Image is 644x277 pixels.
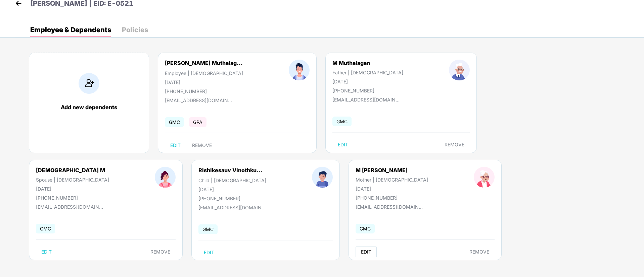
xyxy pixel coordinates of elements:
button: EDIT [356,247,377,257]
span: GMC [165,117,184,127]
span: REMOVE [469,249,489,255]
span: REMOVE [192,143,212,148]
div: [EMAIL_ADDRESS][DOMAIN_NAME] [332,97,400,102]
span: REMOVE [150,249,170,255]
div: [EMAIL_ADDRESS][DOMAIN_NAME] [165,97,232,103]
div: [PHONE_NUMBER] [332,88,403,93]
button: REMOVE [145,247,176,257]
span: EDIT [338,142,348,147]
button: REMOVE [187,140,217,151]
div: Employee | [DEMOGRAPHIC_DATA] [165,70,243,76]
div: Employee & Dependents [30,26,111,33]
img: profileImage [474,167,495,188]
div: Policies [122,26,148,33]
div: Spouse | [DEMOGRAPHIC_DATA] [36,177,109,183]
span: GMC [36,224,55,233]
div: [PHONE_NUMBER] [198,196,266,201]
div: Add new dependents [36,104,142,111]
div: [PERSON_NAME] Muthalag... [165,60,243,66]
div: M [PERSON_NAME] [356,167,428,174]
div: Mother | [DEMOGRAPHIC_DATA] [356,177,428,183]
img: addIcon [79,73,99,94]
div: [DATE] [165,79,243,85]
button: EDIT [198,247,220,258]
span: REMOVE [445,142,464,147]
img: profileImage [449,60,470,80]
div: M Muthalagan [332,60,403,66]
span: GMC [356,224,375,233]
span: EDIT [361,249,371,255]
img: profileImage [155,167,176,188]
span: GMC [332,117,352,126]
span: GPA [189,117,206,127]
button: REMOVE [464,247,495,257]
span: EDIT [204,250,214,255]
button: EDIT [36,247,57,257]
div: [DATE] [198,187,266,192]
span: EDIT [41,249,52,255]
div: [DEMOGRAPHIC_DATA] M [36,167,109,174]
div: Rishikesauv Vinothku... [198,167,263,174]
div: [PHONE_NUMBER] [36,195,109,201]
img: profileImage [312,167,333,188]
button: EDIT [332,139,354,150]
span: GMC [198,224,218,234]
div: [PHONE_NUMBER] [165,88,243,94]
div: [EMAIL_ADDRESS][DOMAIN_NAME] [198,205,266,210]
div: [PHONE_NUMBER] [356,195,428,201]
div: Child | [DEMOGRAPHIC_DATA] [198,178,266,183]
div: [EMAIL_ADDRESS][DOMAIN_NAME] [36,204,103,210]
div: [DATE] [36,186,109,192]
div: [DATE] [356,186,428,192]
div: Father | [DEMOGRAPHIC_DATA] [332,70,403,75]
div: [DATE] [332,79,403,84]
div: [EMAIL_ADDRESS][DOMAIN_NAME] [356,204,423,210]
button: EDIT [165,140,186,151]
img: profileImage [289,60,310,80]
button: REMOVE [439,139,470,150]
span: EDIT [170,143,181,148]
